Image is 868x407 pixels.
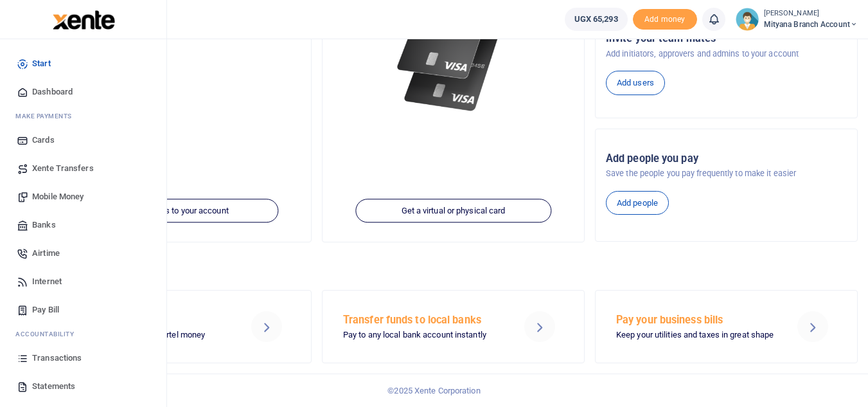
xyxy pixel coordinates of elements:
a: Add people [606,191,669,215]
a: profile-user [PERSON_NAME] Mityana Branch Account [736,8,858,31]
img: profile-user [736,8,759,31]
a: Statements [10,372,156,401]
a: Add funds to your account [82,199,278,223]
span: Airtime [32,247,60,260]
a: Cards [10,126,156,154]
span: Banks [32,219,56,231]
span: Xente Transfers [32,162,94,175]
span: Mityana Branch Account [764,19,858,30]
a: Get a virtual or physical card [355,199,551,223]
a: Pay your business bills Keep your utilities and taxes in great shape [595,290,858,363]
p: Keep your utilities and taxes in great shape [616,329,779,342]
a: Airtime [10,239,156,267]
a: Transactions [10,344,156,372]
a: Internet [10,267,156,296]
a: Xente Transfers [10,154,156,183]
a: Send Mobile Money MTN mobile money and Airtel money [49,290,312,363]
a: UGX 65,293 [565,8,628,31]
small: [PERSON_NAME] [764,8,858,19]
span: Transactions [32,352,82,365]
h4: Make a transaction [49,259,858,273]
h5: Transfer funds to local banks [343,314,506,327]
span: Add money [633,9,697,30]
li: Wallet ballance [560,8,633,31]
li: Ac [10,324,156,344]
span: ake Payments [22,111,72,121]
li: M [10,106,156,126]
p: Pay to any local bank account instantly [343,329,506,342]
a: Add money [633,14,697,23]
p: Add initiators, approvers and admins to your account [606,48,847,60]
li: Toup your wallet [633,9,697,30]
span: Cards [32,134,55,147]
a: Mobile Money [10,183,156,211]
h5: Pay your business bills [616,314,779,327]
p: Save the people you pay frequently to make it easier [606,167,847,180]
a: Add users [606,71,665,95]
a: Dashboard [10,78,156,106]
span: Statements [32,380,75,393]
a: logo-small logo-large logo-large [51,14,115,24]
span: Dashboard [32,86,73,98]
a: Start [10,50,156,78]
img: logo-large [53,10,115,30]
span: Start [32,57,51,70]
a: Banks [10,211,156,239]
a: Pay Bill [10,296,156,324]
a: Transfer funds to local banks Pay to any local bank account instantly [322,290,585,363]
span: countability [25,329,74,339]
span: UGX 65,293 [574,13,618,26]
span: Pay Bill [32,303,59,316]
h5: Add people you pay [606,152,847,165]
span: Mobile Money [32,190,84,203]
span: Internet [32,275,62,288]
